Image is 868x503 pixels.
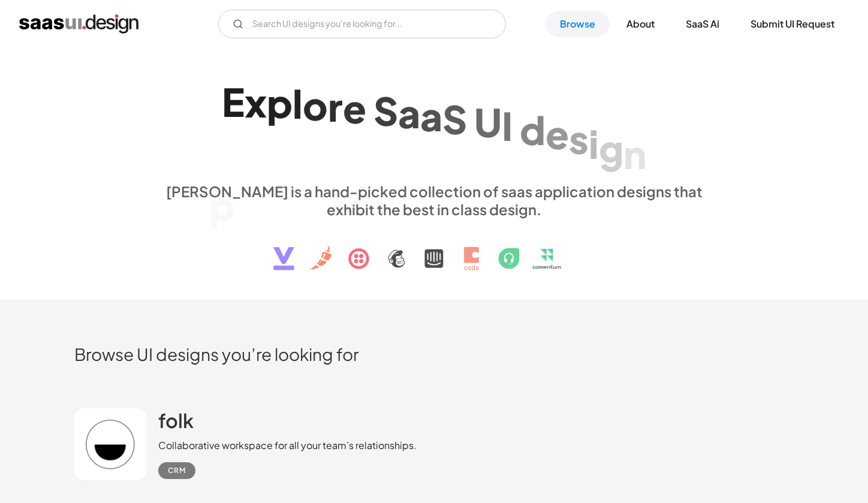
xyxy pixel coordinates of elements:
div: S [442,95,467,141]
div: [PERSON_NAME] is a hand-picked collection of saas application designs that exhibit the best in cl... [158,182,710,218]
h2: Browse UI designs you’re looking for [74,344,794,365]
a: home [19,14,138,34]
div: I [502,103,513,149]
div: a [420,92,442,138]
div: l [293,80,303,126]
div: Collaborative workspace for all your team’s relationships. [158,438,417,453]
div: CRM [168,463,186,478]
h2: folk [158,408,194,432]
div: x [245,79,267,125]
div: E [222,79,245,125]
a: Browse [545,11,610,37]
h1: Explore SaaS UI design patterns & interactions. [158,79,710,171]
div: o [303,82,328,128]
div: i [589,120,599,166]
div: e [343,85,366,131]
img: text, icon, saas logo [252,218,616,281]
div: n [623,131,646,177]
div: p [267,79,293,125]
a: Submit UI Request [736,11,849,37]
a: folk [158,408,194,438]
a: About [612,11,669,37]
div: U [474,99,502,145]
div: r [328,83,343,129]
div: e [545,111,569,157]
div: p [209,182,235,228]
form: Email Form [218,10,506,38]
div: a [398,89,420,135]
input: Search UI designs you're looking for... [218,10,506,38]
div: g [599,125,623,171]
div: d [520,106,545,152]
div: s [569,115,589,161]
a: SaaS Ai [671,11,734,37]
div: S [373,87,398,133]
